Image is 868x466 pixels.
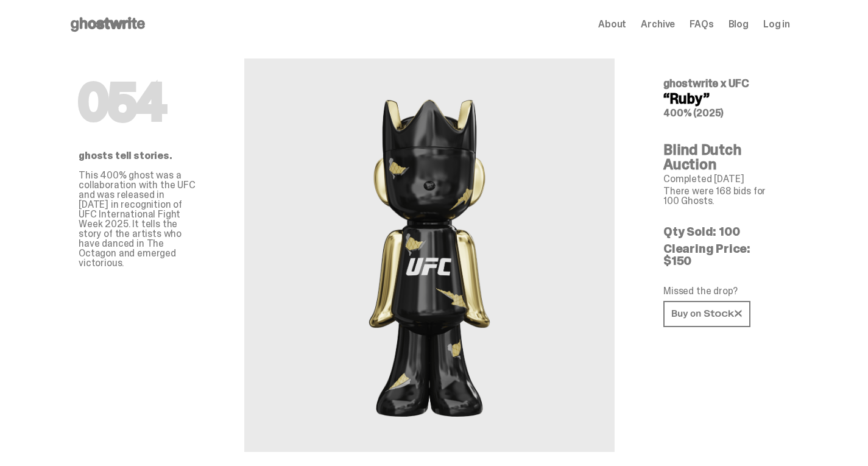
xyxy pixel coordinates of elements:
[729,19,749,29] a: Blog
[79,78,196,127] h1: 054
[663,225,780,238] p: Qty Sold: 100
[79,171,196,268] p: This 400% ghost was a collaboration with the UFC and was released in [DATE] in recognition of UFC...
[663,76,749,91] span: ghostwrite x UFC
[598,19,626,29] a: About
[663,286,780,296] p: Missed the drop?
[663,174,780,184] p: Completed [DATE]
[663,107,724,119] span: 400% (2025)
[357,88,502,423] img: UFC&ldquo;Ruby&rdquo;
[663,91,780,106] h4: “Ruby”
[79,151,196,161] p: ghosts tell stories.
[641,19,675,29] a: Archive
[663,186,780,206] p: There were 168 bids for 100 Ghosts.
[663,143,780,172] h4: Blind Dutch Auction
[663,242,780,267] p: Clearing Price: $150
[690,19,713,29] a: FAQs
[763,19,790,29] a: Log in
